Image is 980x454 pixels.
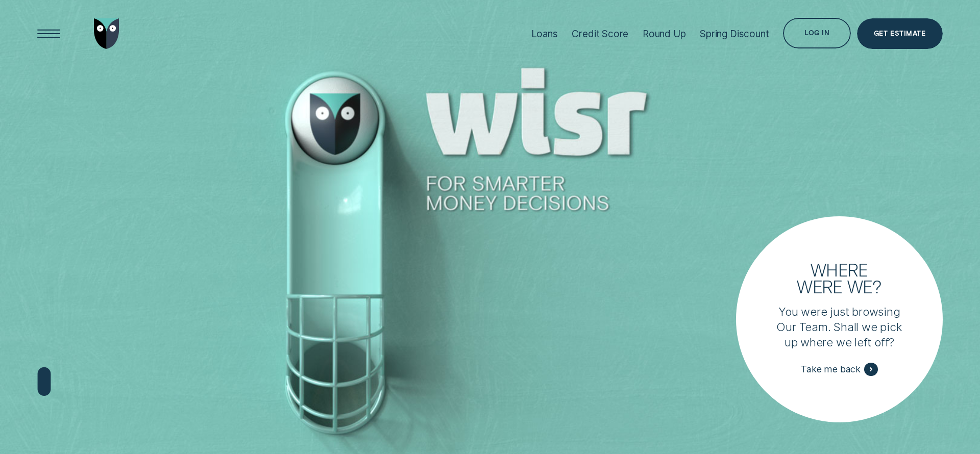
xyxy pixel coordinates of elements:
[531,28,558,40] div: Loans
[857,18,943,49] a: Get Estimate
[572,28,628,40] div: Credit Score
[34,18,64,49] button: Open Menu
[783,18,851,48] button: Log in
[736,216,942,422] a: Where were we?You were just browsing Our Team. Shall we pick up where we left off?Take me back
[771,304,908,350] p: You were just browsing Our Team. Shall we pick up where we left off?
[643,28,686,40] div: Round Up
[700,28,769,40] div: Spring Discount
[94,18,119,49] img: Wisr
[801,364,861,375] span: Take me back
[790,261,890,295] h3: Where were we?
